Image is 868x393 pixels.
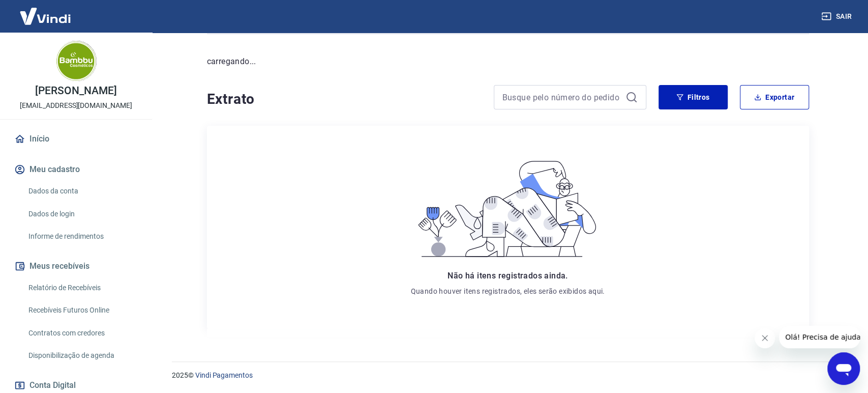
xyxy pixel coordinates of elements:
[24,345,140,366] a: Disponibilização de agenda
[172,370,844,381] p: 2025 ©
[24,277,140,298] a: Relatório de Recebíveis
[755,328,775,348] iframe: Fechar mensagem
[24,181,140,202] a: Dados da conta
[12,1,78,32] img: Vindi
[35,86,116,96] p: [PERSON_NAME]
[827,352,860,385] iframe: Botão para abrir a janela de mensagens
[20,100,132,111] p: [EMAIL_ADDRESS][DOMAIN_NAME]
[410,286,605,296] p: Quando houver itens registrados, eles serão exibidos aqui.
[779,326,860,348] iframe: Mensagem da empresa
[740,85,809,109] button: Exportar
[659,85,728,109] button: Filtros
[12,128,140,150] a: Início
[207,89,482,109] h4: Extrato
[447,271,567,280] span: Não há itens registrados ainda.
[6,7,85,15] span: Olá! Precisa de ajuda?
[819,7,856,26] button: Sair
[502,90,621,105] input: Busque pelo número do pedido
[207,55,809,68] p: carregando...
[24,323,140,344] a: Contratos com credores
[24,226,140,247] a: Informe de rendimentos
[24,300,140,321] a: Recebíveis Futuros Online
[12,255,140,277] button: Meus recebíveis
[24,204,140,224] a: Dados de login
[56,41,97,81] img: a93a3715-afdc-456c-9a9a-37bb5c176aa4.jpeg
[195,371,253,379] a: Vindi Pagamentos
[12,158,140,181] button: Meu cadastro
